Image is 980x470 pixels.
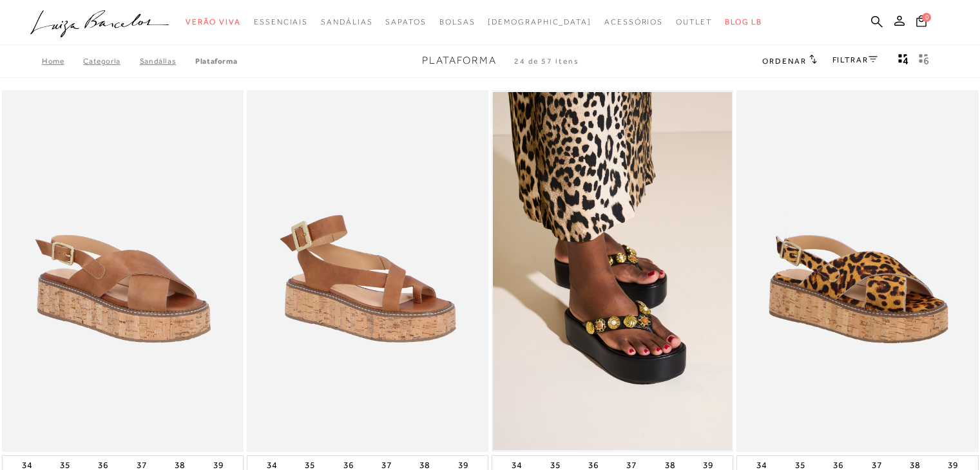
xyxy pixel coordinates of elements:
[604,17,663,26] span: Acessórios
[422,55,497,66] span: Plataforma
[738,92,977,451] img: SANDÁLIA FLATFORM EM ONÇA PRINT COM FIVELA
[915,53,933,70] button: gridText6Desc
[912,14,930,32] button: 0
[3,92,242,451] img: SANDÁLIA FLATFORM EM COURO CARAMELO COM FIVELA
[439,17,476,26] span: Bolsas
[493,92,732,451] img: SANDÁLIA FLATFORM DE DEDO EM COURO PRETO COM APLICAÇÕES
[186,10,241,34] a: noSubCategoriesText
[738,92,977,451] a: SANDÁLIA FLATFORM EM ONÇA PRINT COM FIVELA SANDÁLIA FLATFORM EM ONÇA PRINT COM FIVELA
[321,10,372,34] a: noSubCategoriesText
[248,92,487,451] img: SANDÁLIA FLATFORM EM COURO CARAMELO COM SALTO DE CORTIÇA
[140,57,195,66] a: SANDÁLIAS
[385,10,426,34] a: noSubCategoriesText
[922,13,931,22] span: 0
[186,17,241,26] span: Verão Viva
[248,92,487,451] a: SANDÁLIA FLATFORM EM COURO CARAMELO COM SALTO DE CORTIÇA SANDÁLIA FLATFORM EM COURO CARAMELO COM ...
[321,17,372,26] span: Sandálias
[676,17,712,26] span: Outlet
[493,92,732,451] a: SANDÁLIA FLATFORM DE DEDO EM COURO PRETO COM APLICAÇÕES SANDÁLIA FLATFORM DE DEDO EM COURO PRETO ...
[514,57,579,66] span: 24 de 57 itens
[725,17,762,26] span: BLOG LB
[3,92,242,451] a: SANDÁLIA FLATFORM EM COURO CARAMELO COM FIVELA SANDÁLIA FLATFORM EM COURO CARAMELO COM FIVELA
[83,57,139,66] a: Categoria
[195,57,237,66] a: Plataforma
[894,53,912,70] button: Mostrar 4 produtos por linha
[254,17,308,26] span: Essenciais
[604,10,663,34] a: noSubCategoriesText
[385,17,426,26] span: Sapatos
[725,10,762,34] a: BLOG LB
[832,55,878,64] a: FILTRAR
[439,10,476,34] a: noSubCategoriesText
[676,10,712,34] a: noSubCategoriesText
[254,10,308,34] a: noSubCategoriesText
[488,17,591,26] span: [DEMOGRAPHIC_DATA]
[42,57,83,66] a: Home
[488,10,591,34] a: noSubCategoriesText
[762,57,806,66] span: Ordenar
